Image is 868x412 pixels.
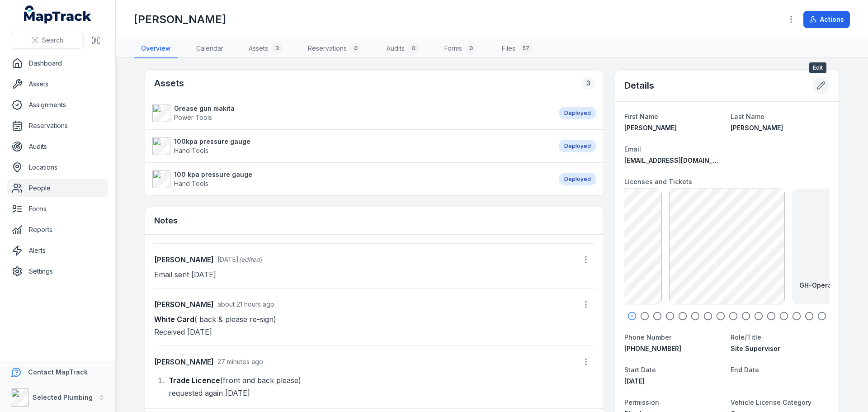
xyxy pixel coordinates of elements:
[731,333,761,341] span: Role/Title
[154,214,178,227] h3: Notes
[217,300,274,308] span: about 21 hours ago
[731,124,783,132] span: [PERSON_NAME]
[519,43,533,54] div: 57
[272,43,283,54] div: 3
[559,140,596,152] div: Deployed
[152,137,550,155] a: 100kpa pressure gaugeHand Tools
[28,368,88,376] strong: Contact MapTrack
[174,114,212,121] span: Power Tools
[154,268,594,281] p: Email sent [DATE]
[7,179,108,197] a: People
[466,43,476,54] div: 0
[803,11,850,28] button: Actions
[731,113,764,120] span: Last Name
[154,315,194,324] strong: White Card
[166,374,594,399] li: (front and back please) requested again [DATE]
[559,173,596,185] div: Deployed
[7,221,108,239] a: Reports
[217,300,274,308] time: 9/1/2025, 2:26:39 PM
[42,36,63,45] span: Search
[7,242,108,260] a: Alerts
[731,345,780,352] span: Site Supervisor
[7,137,108,156] a: Audits
[152,104,550,122] a: Grease gun makitaPower Tools
[174,137,250,146] strong: 100kpa pressure gauge
[7,262,108,280] a: Settings
[809,62,826,73] span: Edit
[624,124,677,132] span: [PERSON_NAME]
[731,366,759,374] span: End Date
[624,145,641,153] span: Email
[624,178,692,185] span: Licenses and Tickets
[7,75,108,93] a: Assets
[174,147,208,154] span: Hand Tools
[189,39,231,58] a: Calendar
[437,39,484,58] a: Forms0
[301,39,368,58] a: Reservations0
[624,345,681,352] span: [PHONE_NUMBER]
[624,113,658,120] span: First Name
[154,254,214,265] strong: [PERSON_NAME]
[350,43,361,54] div: 0
[217,358,263,365] time: 9/2/2025, 11:03:34 AM
[174,104,235,113] strong: Grease gun makita
[408,43,419,54] div: 0
[217,358,263,365] span: 27 minutes ago
[154,77,184,90] h2: Assets
[217,256,239,263] time: 9/1/2025, 11:27:00 AM
[154,313,594,338] p: ( back & please re-sign) Received [DATE]
[559,107,596,119] div: Deployed
[7,54,108,72] a: Dashboard
[11,32,84,49] button: Search
[239,256,262,263] span: (edited)
[33,393,93,401] strong: Selected Plumbing
[624,366,656,374] span: Start Date
[624,377,645,385] span: [DATE]
[379,39,426,58] a: Audits0
[7,117,108,135] a: Reservations
[169,376,220,385] strong: Trade Licence
[24,5,92,24] a: MapTrack
[241,39,290,58] a: Assets3
[495,39,540,58] a: Files57
[217,256,239,263] span: [DATE]
[154,299,214,310] strong: [PERSON_NAME]
[624,333,671,341] span: Phone Number
[7,200,108,218] a: Forms
[7,158,108,176] a: Locations
[174,180,208,187] span: Hand Tools
[624,398,659,406] span: Permission
[582,77,594,90] div: 3
[174,170,252,179] strong: 100 kpa pressure gauge
[624,156,733,164] span: [EMAIL_ADDRESS][DOMAIN_NAME]
[624,377,645,385] time: 10/16/2017, 12:00:00 AM
[134,39,178,58] a: Overview
[152,170,550,188] a: 100 kpa pressure gaugeHand Tools
[134,12,226,27] h1: [PERSON_NAME]
[731,398,811,406] span: Vehicle License Category
[7,96,108,114] a: Assignments
[624,79,654,92] h2: Details
[154,356,214,367] strong: [PERSON_NAME]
